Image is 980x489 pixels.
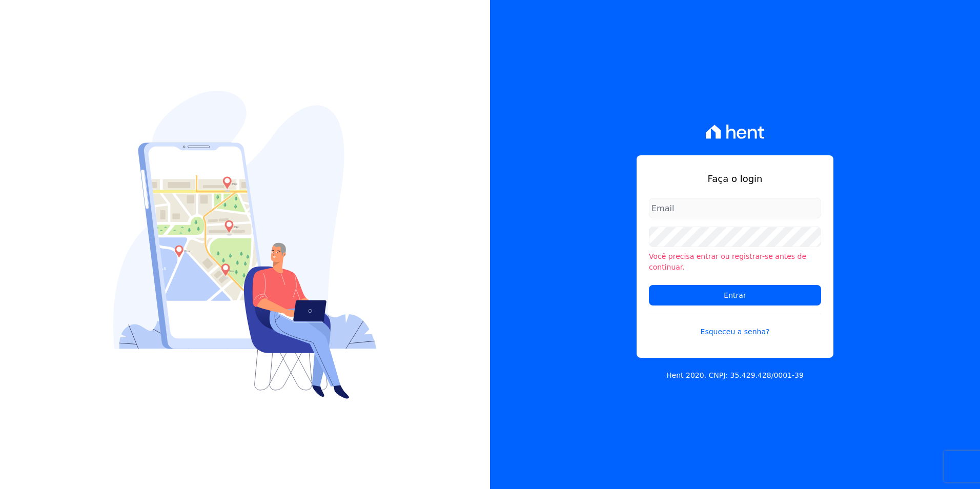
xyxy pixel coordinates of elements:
[649,285,821,305] input: Entrar
[649,251,821,273] li: Você precisa entrar ou registrar-se antes de continuar.
[666,370,804,381] p: Hent 2020. CNPJ: 35.429.428/0001-39
[649,198,821,218] input: Email
[649,172,821,186] h1: Faça o login
[113,91,377,399] img: Login
[649,314,821,337] a: Esqueceu a senha?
